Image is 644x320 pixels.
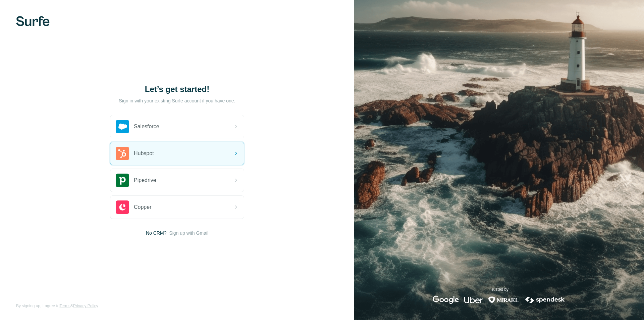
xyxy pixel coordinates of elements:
[464,296,483,304] img: uber's logo
[116,174,129,187] img: pipedrive's logo
[524,296,566,304] img: spendesk's logo
[490,286,508,292] p: Trusted by
[16,303,98,309] span: By signing up, I agree to &
[433,296,459,304] img: google's logo
[59,304,70,308] a: Terms
[134,149,154,157] span: Hubspot
[134,176,156,184] span: Pipedrive
[116,147,129,160] img: hubspot's logo
[116,120,129,133] img: salesforce's logo
[119,97,235,104] p: Sign in with your existing Surfe account if you have one.
[110,84,244,95] h1: Let’s get started!
[169,230,208,236] button: Sign up with Gmail
[146,230,166,236] span: No CRM?
[16,16,50,26] img: Surfe's logo
[134,123,159,131] span: Salesforce
[488,296,519,304] img: mirakl's logo
[116,200,129,214] img: copper's logo
[134,203,151,211] span: Copper
[73,304,98,308] a: Privacy Policy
